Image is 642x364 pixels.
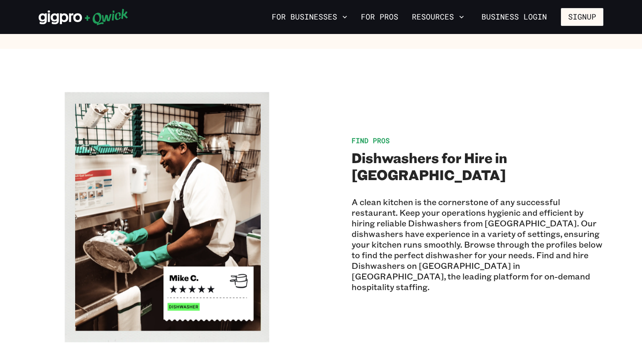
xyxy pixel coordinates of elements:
[358,10,402,24] a: For Pros
[352,197,603,292] p: A clean kitchen is the cornerstone of any successful restaurant. Keep your operations hygienic an...
[352,136,390,145] span: Find Pros
[474,8,554,26] a: Business Login
[352,149,603,183] h2: Dishwashers for Hire in [GEOGRAPHIC_DATA]
[561,8,603,26] button: Signup
[268,10,351,24] button: For Businesses
[408,10,467,24] button: Resources
[39,91,290,343] img: Dishwasher standing at a sink.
